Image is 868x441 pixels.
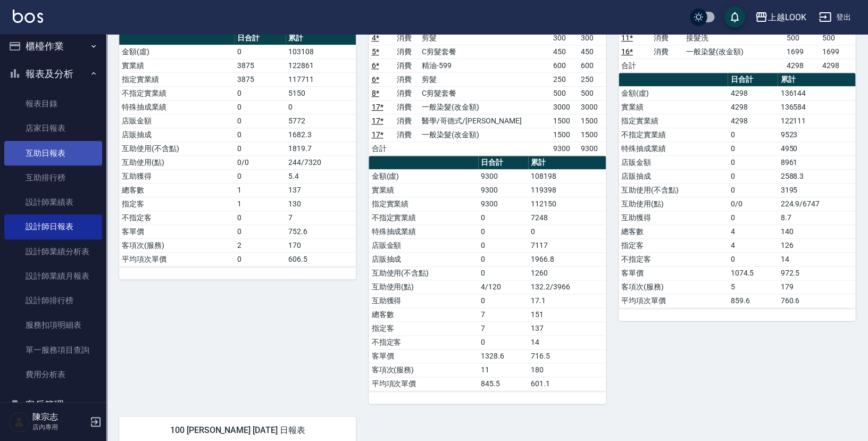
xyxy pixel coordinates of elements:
td: 0 [728,142,778,155]
td: 0 [728,252,778,266]
td: 店販金額 [119,114,235,128]
a: 設計師業績表 [4,190,102,214]
td: 132.2/3966 [528,280,606,294]
td: 9300 [578,142,606,155]
td: 140 [778,224,855,238]
a: 互助排行榜 [4,165,102,190]
td: 指定實業績 [619,114,728,128]
td: 消費 [651,45,683,59]
td: 5150 [286,86,356,100]
td: 3875 [235,72,286,86]
td: 0 [478,294,528,307]
td: 客單價 [119,224,235,238]
td: 消費 [394,114,419,128]
td: 不指定實業績 [369,211,478,224]
td: 消費 [394,100,419,114]
td: 互助使用(點) [119,155,235,169]
td: 1966.8 [528,252,606,266]
td: 消費 [394,59,419,72]
table: a dense table [369,156,605,391]
td: 金額(虛) [119,45,235,59]
td: 7 [286,211,356,224]
td: 0 [478,335,528,349]
td: 14 [528,335,606,349]
td: 0 [235,114,286,128]
td: 972.5 [778,266,855,280]
td: 0 [528,224,606,238]
a: 互助日報表 [4,141,102,165]
td: C剪髮套餐 [419,45,550,59]
td: 0/0 [728,197,778,211]
td: 4298 [728,114,778,128]
td: 店販金額 [619,155,728,169]
td: 平均項次單價 [119,252,235,266]
td: 一般染髮(改金額) [683,45,784,59]
td: 不指定客 [619,252,728,266]
td: 0 [235,128,286,142]
td: 450 [550,45,578,59]
td: 137 [528,321,606,335]
td: 互助使用(點) [369,280,478,294]
td: 指定實業績 [119,72,235,86]
td: 互助獲得 [619,211,728,224]
td: 122111 [778,114,855,128]
td: 7 [478,307,528,321]
td: 500 [784,31,820,45]
td: 4 [728,224,778,238]
td: 7117 [528,238,606,252]
td: 126 [778,238,855,252]
td: 互助獲得 [119,169,235,183]
td: 店販抽成 [619,169,728,183]
button: save [724,6,745,28]
td: 互助使用(不含點) [619,183,728,197]
td: 244/7320 [286,155,356,169]
td: 客項次(服務) [369,363,478,377]
td: 0/0 [235,155,286,169]
table: a dense table [619,73,855,308]
td: 消費 [394,31,419,45]
td: 一般染髮(改金額) [419,100,550,114]
td: 117711 [286,72,356,86]
td: 店販抽成 [119,128,235,142]
td: 103108 [286,45,356,59]
td: 500 [820,31,855,45]
td: 1682.3 [286,128,356,142]
td: 500 [550,86,578,100]
td: 0 [235,86,286,100]
td: 指定客 [619,238,728,252]
td: 1074.5 [728,266,778,280]
td: 0 [478,266,528,280]
td: 3000 [550,100,578,114]
td: 7248 [528,211,606,224]
td: 不指定實業績 [119,86,235,100]
td: 客項次(服務) [619,280,728,294]
td: 4298 [728,86,778,100]
td: 特殊抽成業績 [619,142,728,155]
td: 互助獲得 [369,294,478,307]
td: 互助使用(不含點) [119,142,235,155]
td: 4298 [728,100,778,114]
td: 不指定實業績 [619,128,728,142]
td: 消費 [651,31,683,45]
td: 總客數 [369,307,478,321]
td: 0 [235,142,286,155]
td: 0 [235,252,286,266]
td: 0 [235,100,286,114]
td: 9300 [478,197,528,211]
td: 1819.7 [286,142,356,155]
td: 8.7 [778,211,855,224]
a: 設計師排行榜 [4,288,102,313]
td: 4/120 [478,280,528,294]
td: 0 [728,169,778,183]
td: 0 [235,211,286,224]
td: 1500 [550,128,578,142]
a: 服務扣項明細表 [4,313,102,337]
td: 平均項次單價 [369,377,478,390]
td: 5 [728,280,778,294]
td: 3875 [235,59,286,72]
td: 店販抽成 [369,252,478,266]
td: 店販金額 [369,238,478,252]
td: 4298 [820,59,855,72]
td: 250 [550,72,578,86]
a: 報表目錄 [4,91,102,116]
